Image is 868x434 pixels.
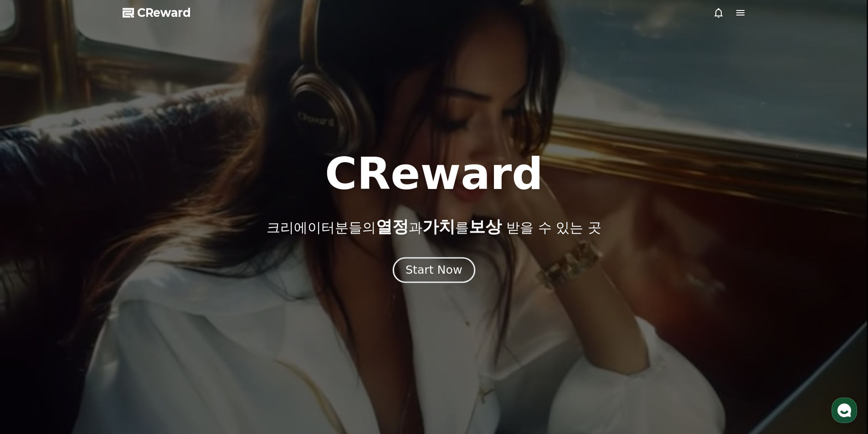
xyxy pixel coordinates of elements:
span: 설정 [141,302,152,310]
span: 가치 [422,217,455,236]
p: 크리에이터분들의 과 를 받을 수 있는 곳 [267,218,601,236]
span: 열정 [376,217,409,236]
span: 보상 [469,217,502,236]
h1: CReward [325,152,543,196]
span: CReward [137,5,191,20]
span: 홈 [29,302,34,310]
span: 대화 [83,303,94,310]
a: 대화 [60,289,118,311]
a: Start Now [395,267,473,276]
a: 설정 [118,289,175,311]
a: 홈 [3,289,60,311]
div: Start Now [406,262,462,278]
a: CReward [123,5,191,20]
button: Start Now [393,257,475,283]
